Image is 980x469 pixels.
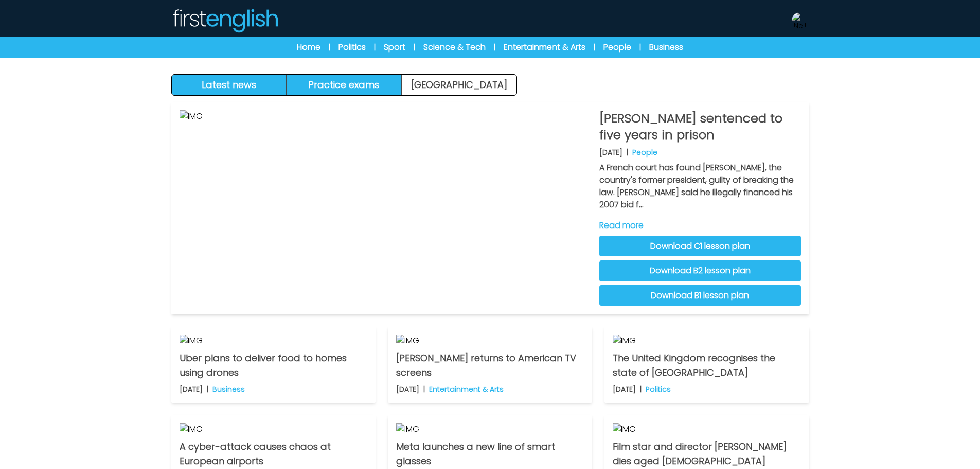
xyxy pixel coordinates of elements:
p: [DATE] [180,384,203,394]
p: [PERSON_NAME] returns to American TV screens [396,351,584,380]
p: [DATE] [599,147,622,158]
p: [DATE] [613,384,636,394]
a: Entertainment & Arts [504,41,585,54]
a: Politics [338,41,366,54]
p: The United Kingdom recognises the state of [GEOGRAPHIC_DATA] [613,351,800,380]
span: | [329,42,330,53]
a: Download C1 lesson plan [599,236,801,256]
a: Business [649,41,683,54]
p: Entertainment & Arts [429,384,504,394]
b: | [207,384,208,394]
p: [PERSON_NAME] sentenced to five years in prison [599,110,801,143]
p: A cyber-attack causes chaos at European airports [180,440,367,468]
span: | [414,42,415,53]
b: | [627,147,628,158]
a: [GEOGRAPHIC_DATA] [402,75,516,95]
button: Latest news [172,75,287,95]
span: | [494,42,495,53]
span: | [594,42,595,53]
img: IMG [613,335,800,347]
a: Science & Tech [423,41,486,54]
a: Download B2 lesson plan [599,260,801,281]
a: Sport [384,41,405,54]
p: Meta launches a new line of smart glasses [396,440,584,468]
a: Download B1 lesson plan [599,285,801,306]
p: Uber plans to deliver food to homes using drones [180,351,367,380]
img: IMG [613,423,800,436]
a: Read more [599,219,801,232]
p: [DATE] [396,384,419,394]
p: A French court has found [PERSON_NAME], the country's former president, guilty of breaking the la... [599,162,801,211]
p: Politics [646,384,671,394]
img: Neil Storey [792,12,808,29]
span: | [639,42,641,53]
img: IMG [396,423,584,436]
img: IMG [180,335,367,347]
img: Logo [171,8,278,33]
b: | [640,384,642,394]
img: IMG [180,110,591,306]
p: People [632,147,657,158]
a: Home [297,41,320,54]
a: People [603,41,631,54]
a: IMG [PERSON_NAME] returns to American TV screens [DATE] | Entertainment & Arts [388,326,592,403]
p: Film star and director [PERSON_NAME] dies aged [DEMOGRAPHIC_DATA] [613,440,800,468]
span: | [374,42,376,53]
b: | [423,384,425,394]
a: IMG Uber plans to deliver food to homes using drones [DATE] | Business [171,326,376,403]
img: IMG [396,335,584,347]
a: IMG The United Kingdom recognises the state of [GEOGRAPHIC_DATA] [DATE] | Politics [604,326,809,403]
img: IMG [180,423,367,436]
button: Practice exams [287,75,402,95]
p: Business [212,384,245,394]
